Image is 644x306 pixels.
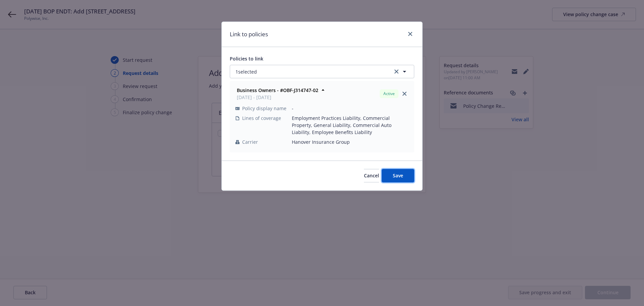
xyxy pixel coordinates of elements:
span: Policies to link [230,55,263,62]
span: Active [382,91,396,97]
span: Carrier [242,138,258,145]
strong: Business Owners - #OBF-J314747-02 [237,87,318,93]
span: Employment Practices Liability, Commercial Property, General Liability, Commercial Auto Liability... [292,115,409,136]
h1: Link to policies [230,30,268,39]
span: 1 selected [235,68,257,75]
a: clear selection [392,68,400,76]
span: Cancel [364,172,379,179]
span: [DATE] - [DATE] [237,94,318,101]
a: close [406,30,414,38]
button: 1selectedclear selection [230,65,414,78]
span: Hanover Insurance Group [292,138,409,145]
span: - [292,105,409,112]
button: Save [382,169,414,182]
span: Lines of coverage [242,115,281,122]
button: Cancel [364,169,379,182]
a: close [400,90,409,98]
span: Save [393,172,403,179]
span: Policy display name [242,105,286,112]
